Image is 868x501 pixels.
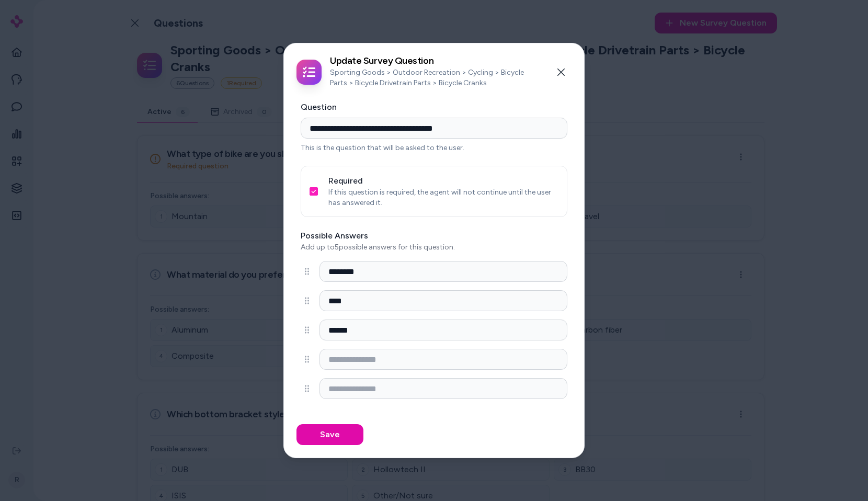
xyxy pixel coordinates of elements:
label: Required [328,176,363,186]
p: Add up to 5 possible answers for this question. [301,242,567,253]
button: Save [296,424,363,445]
p: If this question is required, the agent will not continue until the user has answered it. [328,187,558,208]
label: Question [301,102,337,112]
p: Sporting Goods > Outdoor Recreation > Cycling > Bicycle Parts > Bicycle Drivetrain Parts > Bicycl... [330,67,538,88]
h2: Update Survey Question [330,56,538,65]
p: This is the question that will be asked to the user. [301,143,567,153]
label: Possible Answers [301,230,567,242]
